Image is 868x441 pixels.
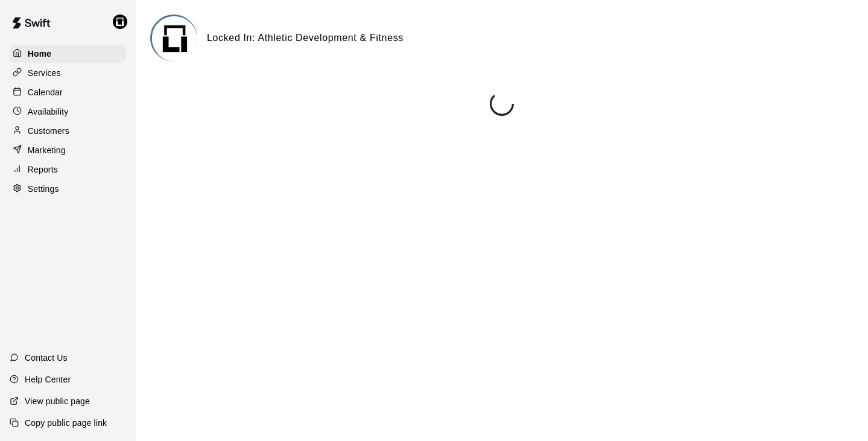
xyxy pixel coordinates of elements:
[28,106,69,118] p: Availability
[28,183,59,195] p: Settings
[28,86,63,98] p: Calendar
[10,83,126,101] a: Calendar
[28,125,69,137] p: Customers
[28,144,66,156] p: Marketing
[28,67,61,79] p: Services
[10,45,126,63] a: Home
[152,16,197,62] img: Locked In: Athletic Development & Fitness logo
[10,64,126,82] a: Services
[28,163,58,176] p: Reports
[10,122,126,140] a: Customers
[25,352,68,364] p: Contact Us
[113,14,127,29] img: Justin Struyk
[25,373,71,385] p: Help Center
[28,48,52,60] p: Home
[25,395,90,407] p: View public page
[25,417,107,429] p: Copy public page link
[10,180,126,198] a: Settings
[10,103,126,121] a: Availability
[10,160,126,179] a: Reports
[110,10,136,34] div: Justin Struyk
[10,141,126,159] a: Marketing
[207,30,404,46] h6: Locked In: Athletic Development & Fitness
